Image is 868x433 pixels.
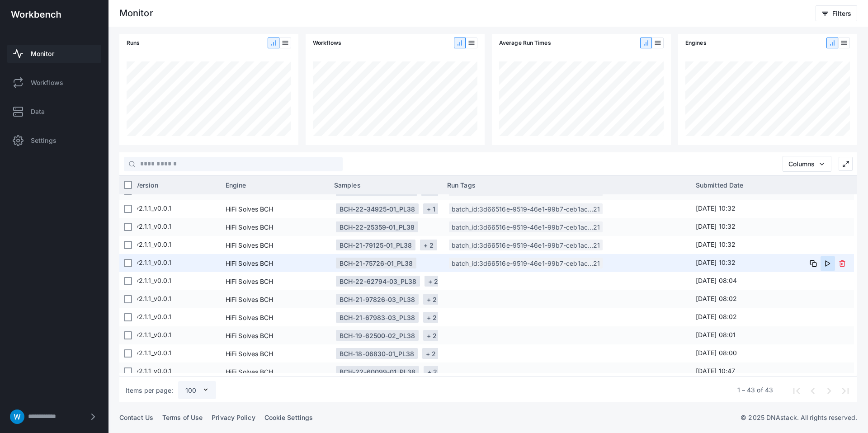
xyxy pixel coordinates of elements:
[449,258,603,268] div: batch_id:3d66516e-9519-46e1-99b7-ceb1ac...21
[226,255,274,272] span: HiFi Solves BCH
[119,9,153,18] div: Monitor
[696,308,777,326] span: [DATE] 08:02
[696,344,777,362] span: [DATE] 08:00
[226,181,246,189] span: Engine
[449,203,603,214] div: batch_id:3d66516e-9519-46e1-99b7-ceb1ac...21
[696,218,777,236] span: [DATE] 10:32
[499,38,551,47] span: Average Run Times
[816,5,857,21] button: Filters
[7,74,101,92] a: Workflows
[264,414,313,421] a: Cookie Settings
[313,38,341,47] span: Workflows
[226,327,274,344] span: HiFi Solves BCH
[696,272,777,290] span: [DATE] 08:04
[696,254,777,272] span: [DATE] 10:32
[135,344,217,362] span: v2.1.1_v0.0.1
[226,273,274,290] span: HiFi Solves BCH
[135,362,217,381] span: v2.1.1_v0.0.1
[447,181,476,189] span: Run Tags
[696,326,777,344] span: [DATE] 08:01
[427,309,437,326] div: + 2
[340,255,413,272] div: BCH-21-75726-01_PL38
[135,200,217,218] span: v2.1.1_v0.0.1
[135,308,217,326] span: v2.1.1_v0.0.1
[427,291,437,308] div: + 2
[135,218,217,236] span: v2.1.1_v0.0.1
[31,107,45,116] span: Data
[449,221,603,232] div: batch_id:3d66516e-9519-46e1-99b7-ceb1ac...21
[135,272,217,290] span: v2.1.1_v0.0.1
[340,345,414,362] div: BCH-18-06830-01_PL38
[427,327,437,344] div: + 2
[340,219,415,235] div: BCH-22-25359-01_PL38
[340,327,415,344] div: BCH-19-62500-02_PL38
[788,382,804,398] button: First page
[696,181,743,189] span: Submitted Date
[226,363,274,380] span: HiFi Solves BCH
[449,185,603,196] div: batch_id:3d66516e-9519-46e1-99b7-ceb1ac...21
[427,363,437,380] div: + 2
[226,309,274,326] span: HiFi Solves BCH
[226,345,274,362] span: HiFi Solves BCH
[135,254,217,272] span: v2.1.1_v0.0.1
[783,156,831,172] button: Columns
[340,237,412,254] div: BCH-21-79125-01_PL38
[31,78,63,87] span: Workflows
[340,363,415,380] div: BCH-22-60099-01_PL38
[334,181,361,189] span: Samples
[31,49,54,58] span: Monitor
[696,200,777,218] span: [DATE] 10:32
[162,414,203,421] a: Terms of Use
[428,273,438,290] div: + 2
[696,290,777,308] span: [DATE] 08:02
[832,9,851,17] span: Filters
[426,345,436,362] div: + 2
[804,382,820,398] button: Previous page
[737,386,773,395] div: 1 – 43 of 43
[135,181,158,189] span: Version
[135,236,217,254] span: v2.1.1_v0.0.1
[741,413,857,422] p: © 2025 DNAstack. All rights reserved.
[7,103,101,121] a: Data
[127,38,140,47] span: Runs
[836,382,853,398] button: Last page
[696,236,777,254] span: [DATE] 10:32
[340,273,416,290] div: BCH-22-62794-03_PL38
[226,291,274,308] span: HiFi Solves BCH
[135,326,217,344] span: v2.1.1_v0.0.1
[340,291,415,308] div: BCH-21-97826-03_PL38
[340,201,415,217] div: BCH-22-34925-01_PL38
[424,237,434,254] div: + 2
[788,160,815,168] span: Columns
[685,38,707,47] span: Engines
[7,45,101,63] a: Monitor
[212,414,255,421] a: Privacy Policy
[449,240,603,250] div: batch_id:3d66516e-9519-46e1-99b7-ceb1ac...21
[226,237,274,254] span: HiFi Solves BCH
[31,136,57,145] span: Settings
[820,382,836,398] button: Next page
[696,362,777,381] span: [DATE] 10:47
[119,414,153,421] a: Contact Us
[126,386,174,395] div: Items per page:
[226,201,274,217] span: HiFi Solves BCH
[135,290,217,308] span: v2.1.1_v0.0.1
[226,219,274,235] span: HiFi Solves BCH
[427,201,435,217] div: + 1
[7,132,101,150] a: Settings
[340,309,415,326] div: BCH-21-67983-03_PL38
[11,11,61,18] img: workbench-logo-white.svg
